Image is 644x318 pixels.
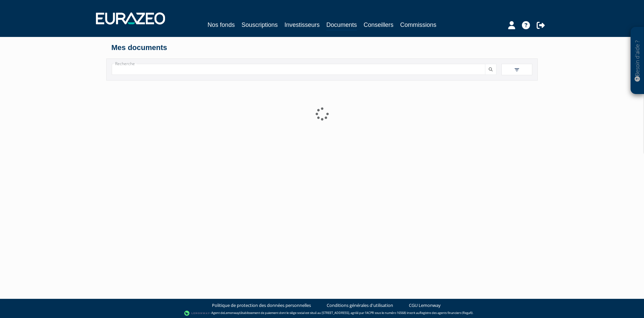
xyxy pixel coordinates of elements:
a: Registre des agents financiers (Regafi) [420,311,473,315]
a: Conditions générales d'utilisation [327,302,393,309]
a: Politique de protection des données personnelles [212,302,311,309]
a: Lemonway [224,311,239,315]
a: Nos fonds [208,20,235,30]
input: Recherche [112,64,485,75]
img: 1732889491-logotype_eurazeo_blanc_rvb.png [96,12,165,25]
div: - Agent de (établissement de paiement dont le siège social est situé au [STREET_ADDRESS], agréé p... [7,310,637,317]
p: Besoin d'aide ? [634,31,641,91]
img: logo-lemonway.png [184,310,210,317]
img: filter.svg [514,67,520,73]
a: Investisseurs [284,20,320,30]
a: Documents [326,20,357,31]
a: Souscriptions [241,20,278,30]
a: Commissions [400,20,436,30]
h4: Mes documents [111,44,533,52]
a: CGU Lemonway [409,302,441,309]
a: Conseillers [364,20,393,30]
